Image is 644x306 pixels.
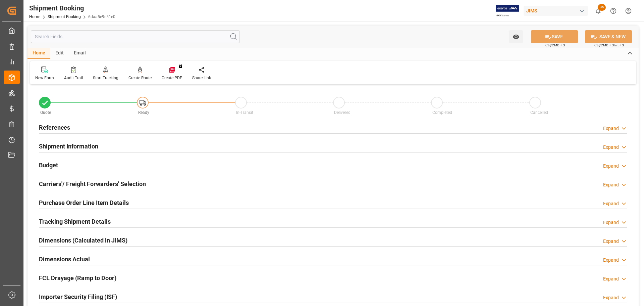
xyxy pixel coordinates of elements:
div: Shipment Booking [29,3,115,13]
a: Home [29,14,40,19]
button: show 36 new notifications [591,3,606,18]
div: Expand [603,144,619,151]
div: Expand [603,294,619,301]
div: Home [28,48,50,59]
h2: Budget [39,161,58,170]
input: Search Fields [31,30,240,43]
div: Expand [603,238,619,245]
div: Share Link [192,75,211,81]
div: Email [69,48,91,59]
div: JIMS [524,6,588,16]
h2: Importer Security Filing (ISF) [39,292,117,301]
button: SAVE [531,30,578,43]
span: Ready [138,110,149,115]
button: SAVE & NEW [585,30,632,43]
div: Expand [603,219,619,226]
button: JIMS [524,4,591,17]
h2: References [39,123,70,132]
img: Exertis%20JAM%20-%20Email%20Logo.jpg_1722504956.jpg [496,5,519,17]
h2: FCL Drayage (Ramp to Door) [39,273,116,282]
a: Shipment Booking [48,14,81,19]
span: 36 [598,4,606,11]
span: In-Transit [236,110,253,115]
div: Expand [603,163,619,170]
span: Quote [40,110,51,115]
div: Expand [603,200,619,207]
span: Delivered [334,110,351,115]
h2: Dimensions (Calculated in JIMS) [39,236,127,245]
div: Expand [603,257,619,264]
div: Audit Trail [64,75,83,81]
span: Ctrl/CMD + Shift + S [594,43,624,48]
h2: Purchase Order Line Item Details [39,198,129,207]
div: New Form [35,75,54,81]
h2: Carriers'/ Freight Forwarders' Selection [39,179,146,188]
span: Ctrl/CMD + S [545,43,565,48]
div: Start Tracking [93,75,118,81]
span: Cancelled [530,110,548,115]
div: Expand [603,125,619,132]
button: Help Center [606,3,621,18]
div: Expand [603,275,619,282]
span: Completed [432,110,452,115]
div: Create Route [128,75,152,81]
button: open menu [509,30,523,43]
h2: Dimensions Actual [39,255,90,264]
h2: Tracking Shipment Details [39,217,111,226]
div: Edit [50,48,69,59]
h2: Shipment Information [39,142,98,151]
div: Expand [603,181,619,188]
